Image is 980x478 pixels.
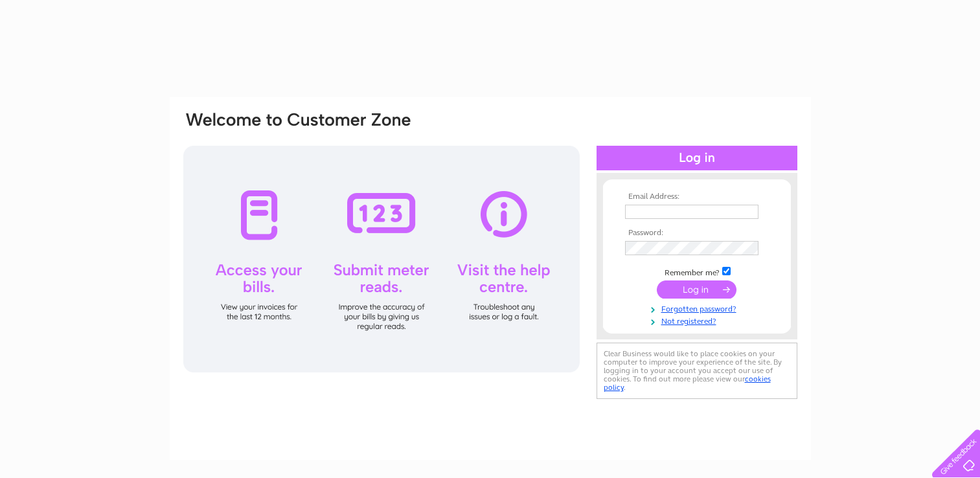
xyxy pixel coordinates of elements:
input: Submit [657,280,736,299]
div: Clear Business would like to place cookies on your computer to improve your experience of the sit... [597,343,797,399]
th: Email Address: [622,192,772,201]
a: cookies policy [604,374,771,392]
td: Remember me? [622,265,772,278]
a: Not registered? [625,314,772,326]
th: Password: [622,229,772,238]
a: Forgotten password? [625,302,772,314]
